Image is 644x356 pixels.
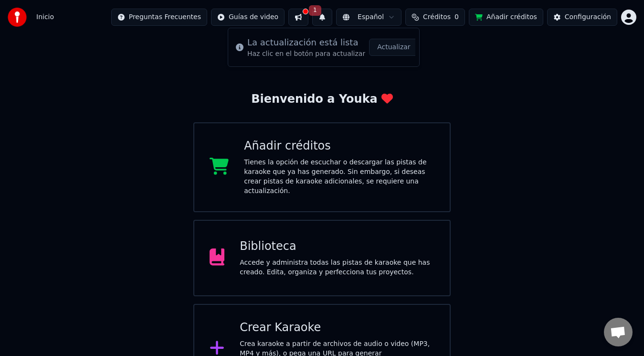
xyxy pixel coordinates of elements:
[565,12,611,22] div: Configuración
[244,139,434,154] div: Añadir créditos
[547,9,617,26] button: Configuración
[244,158,434,196] div: Tienes la opción de escuchar o descargar las pistas de karaoke que ya has generado. Sin embargo, ...
[369,39,418,56] button: Actualizar
[211,9,285,26] button: Guías de video
[240,320,434,335] div: Crear Karaoke
[111,9,207,26] button: Preguntas Frecuentes
[36,12,54,22] span: Inicio
[8,8,27,27] img: youka
[247,36,365,49] div: La actualización está lista
[469,9,543,26] button: Añadir créditos
[247,49,365,59] div: Haz clic en el botón para actualizar
[240,239,434,254] div: Biblioteca
[454,12,459,22] span: 0
[36,12,54,22] nav: breadcrumb
[251,92,393,107] div: Bienvenido a Youka
[309,5,321,16] span: 1
[604,318,633,346] div: Chat abierto
[240,258,434,277] div: Accede y administra todas las pistas de karaoke que has creado. Edita, organiza y perfecciona tus...
[423,12,451,22] span: Créditos
[405,9,465,26] button: Créditos0
[312,9,332,26] button: 1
